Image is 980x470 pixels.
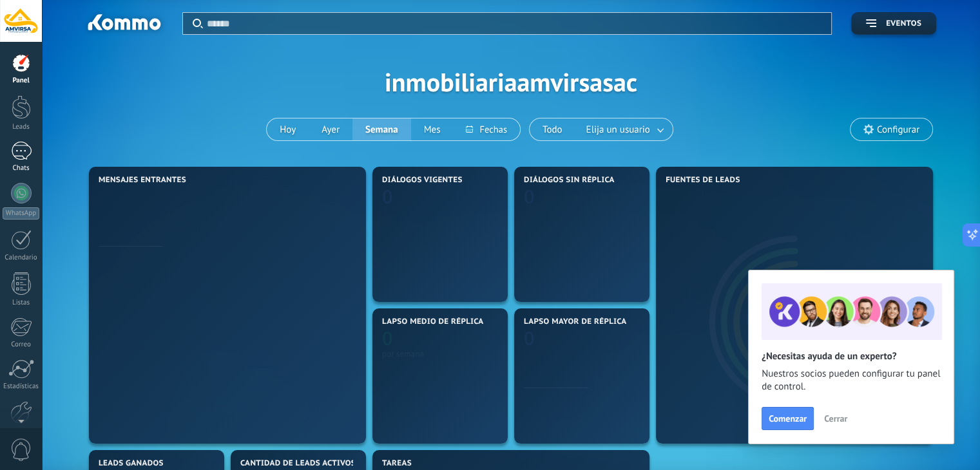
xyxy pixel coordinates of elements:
text: 0 [524,326,535,351]
button: Elija un usuario [575,118,673,140]
button: Hoy [267,118,309,140]
button: Mes [411,118,454,140]
div: Panel [3,77,40,85]
span: Cantidad de leads activos [240,459,356,468]
div: Estadísticas [3,382,40,391]
text: 0 [524,184,535,209]
button: Cerrar [818,409,853,428]
span: Leads ganados [99,459,164,468]
button: Comenzar [762,407,814,430]
span: Fuentes de leads [666,176,740,185]
text: 0 [382,326,393,351]
button: Semana [352,118,411,140]
span: Diálogos sin réplica [524,176,615,185]
button: Eventos [851,12,936,35]
span: Eventos [886,19,921,28]
span: Tareas [382,459,412,468]
span: Cerrar [824,414,847,423]
span: Mensajes entrantes [99,176,186,185]
div: Leads [3,123,40,131]
span: Configurar [877,124,919,135]
div: Chats [3,164,40,173]
span: Lapso mayor de réplica [524,317,626,326]
div: WhatsApp [3,207,39,220]
button: Ayer [309,118,352,140]
h2: ¿Necesitas ayuda de un experto? [762,350,941,362]
text: 0 [382,184,393,209]
div: Listas [3,299,40,307]
div: Correo [3,341,40,349]
div: por semana [382,349,498,359]
button: Fechas [453,118,519,140]
span: Diálogos vigentes [382,176,463,185]
div: Calendario [3,254,40,262]
span: Elija un usuario [584,121,653,138]
span: Lapso medio de réplica [382,317,484,326]
button: Todo [530,118,575,140]
span: Nuestros socios pueden configurar tu panel de control. [762,368,941,393]
span: Comenzar [769,414,807,423]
